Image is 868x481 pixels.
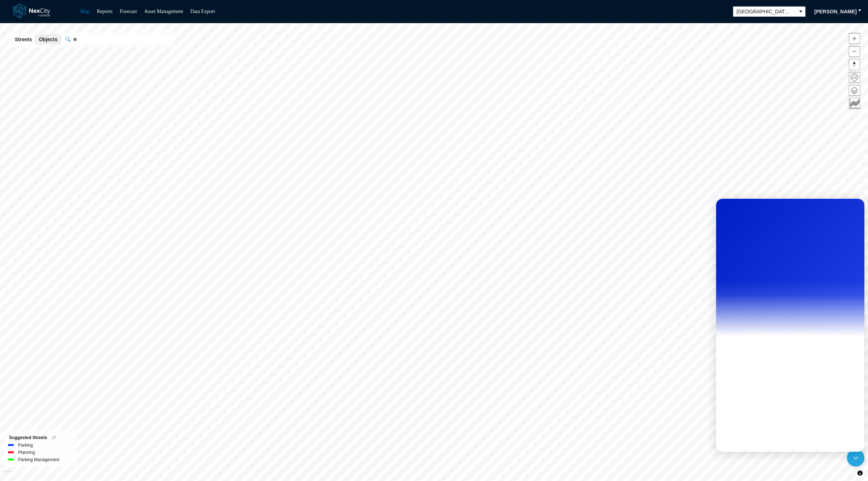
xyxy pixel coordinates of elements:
label: Parking Management [18,456,59,463]
button: Zoom in [849,33,860,44]
button: Key metrics [849,98,860,109]
span: Zoom out [849,46,860,57]
button: Toggle attribution [856,469,864,477]
label: Planning [18,449,35,456]
span: Streets [15,36,32,43]
a: Asset Management [144,9,183,14]
a: Forecast [120,9,137,14]
button: Home [849,72,860,83]
span: 17 [52,436,56,440]
a: Reports [97,9,113,14]
span: [GEOGRAPHIC_DATA][PERSON_NAME] [737,8,792,15]
div: Suggested Streets [9,434,71,442]
button: Zoom out [849,46,860,57]
a: Data Export [190,9,215,14]
label: Parking [18,442,33,449]
button: Objects [35,34,61,44]
a: Map [80,9,90,14]
button: Reset bearing to north [849,59,860,70]
button: [PERSON_NAME] [810,6,861,17]
span: Toggle attribution [858,469,862,477]
span: Objects [39,36,57,43]
a: Mapbox homepage [3,471,12,479]
span: Reset bearing to north [849,59,860,70]
button: select [796,7,805,17]
span: [PERSON_NAME] [814,8,857,15]
button: Streets [11,34,35,44]
span: Zoom in [849,33,860,44]
button: Layers management [849,85,860,96]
